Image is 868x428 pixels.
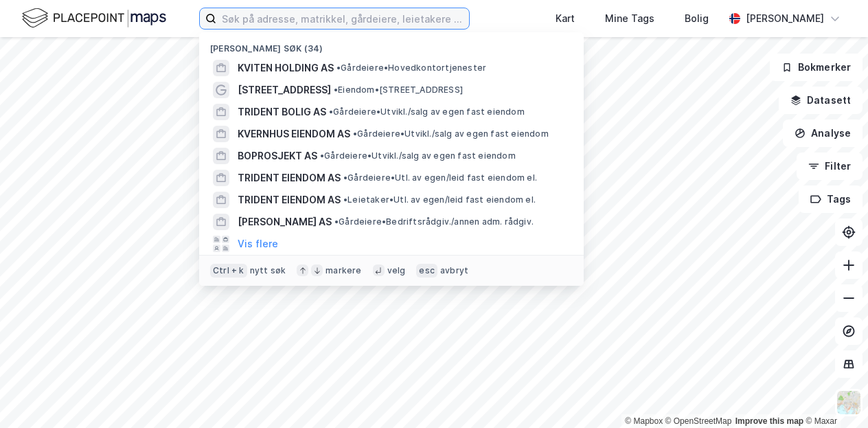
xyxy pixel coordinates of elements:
span: • [343,172,347,183]
span: • [334,216,339,227]
iframe: Chat Widget [799,362,868,428]
span: TRIDENT EIENDOM AS [238,192,341,208]
span: • [334,85,338,95]
span: Gårdeiere • Hovedkontortjenester [336,63,486,74]
div: Kart [556,10,575,27]
span: Eiendom • [STREET_ADDRESS] [334,85,463,95]
div: Ctrl + k [210,264,247,278]
span: BOPROSJEKT AS [238,148,317,164]
div: [PERSON_NAME] [746,10,824,27]
span: • [320,150,324,161]
span: • [353,128,357,139]
span: TRIDENT BOLIG AS [238,104,326,120]
span: TRIDENT EIENDOM AS [238,170,341,186]
span: Gårdeiere • Utvikl./salg av egen fast eiendom [320,150,516,161]
span: [PERSON_NAME] AS [238,214,332,230]
img: logo.f888ab2527a4732fd821a326f86c7f29.svg [22,6,166,30]
div: velg [387,265,406,276]
span: • [329,106,333,117]
div: esc [416,264,437,278]
span: Gårdeiere • Utvikl./salg av egen fast eiendom [329,106,525,117]
span: Gårdeiere • Utvikl./salg av egen fast eiendom [353,128,549,139]
span: • [336,63,341,73]
span: Gårdeiere • Bedriftsrådgiv./annen adm. rådgiv. [334,216,534,227]
div: markere [325,265,361,276]
span: KVERNHUS EIENDOM AS [238,126,350,142]
div: avbryt [440,265,468,276]
span: KVITEN HOLDING AS [238,60,334,76]
span: [STREET_ADDRESS] [238,82,331,98]
input: Søk på adresse, matrikkel, gårdeiere, leietakere eller personer [216,8,469,29]
span: Leietaker • Utl. av egen/leid fast eiendom el. [343,194,536,205]
button: Vis flere [238,236,278,252]
div: Mine Tags [605,10,654,27]
span: Gårdeiere • Utl. av egen/leid fast eiendom el. [343,172,537,183]
div: [PERSON_NAME] søk (34) [199,32,584,57]
div: nytt søk [250,265,286,276]
div: Bolig [685,10,709,27]
span: • [343,194,347,205]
